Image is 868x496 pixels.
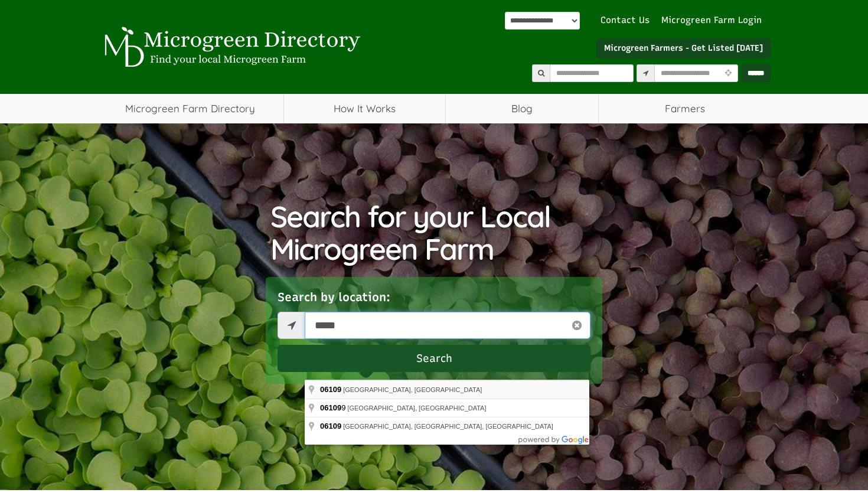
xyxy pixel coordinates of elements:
img: Microgreen Directory [97,27,363,68]
h1: Search for your Local Microgreen Farm [270,200,598,265]
a: Contact Us [595,14,655,27]
span: 06109 [320,403,341,412]
span: [GEOGRAPHIC_DATA], [GEOGRAPHIC_DATA], [GEOGRAPHIC_DATA] [343,423,553,430]
button: Search [278,345,590,372]
i: Use Current Location [722,70,734,77]
span: 06109 [320,422,341,430]
span: Farmers [599,94,771,123]
span: [GEOGRAPHIC_DATA], [GEOGRAPHIC_DATA] [343,386,482,393]
a: Blog [446,94,599,123]
a: Microgreen Farm Directory [97,94,283,123]
a: How It Works [284,94,445,123]
span: 9 [320,403,347,412]
span: 06109 [320,385,341,394]
select: Language Translate Widget [505,12,580,30]
label: Search by location: [278,289,390,306]
div: Powered by [505,12,580,30]
span: [GEOGRAPHIC_DATA], [GEOGRAPHIC_DATA] [347,404,486,412]
a: Microgreen Farmers - Get Listed [DATE] [596,38,771,58]
a: Microgreen Farm Login [661,14,768,27]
